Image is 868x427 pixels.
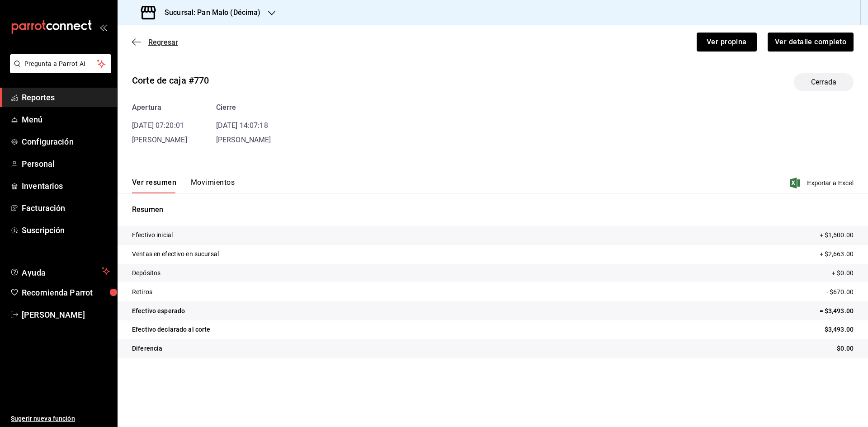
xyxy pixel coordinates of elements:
[806,77,842,88] span: Cerrada
[22,91,110,103] span: Reportes
[132,344,162,353] p: Diferencia
[132,325,211,334] p: Efectivo declarado al corte
[216,121,268,130] time: [DATE] 14:07:18
[132,204,854,215] p: Resumen
[22,202,110,214] span: Facturación
[6,66,111,75] a: Pregunta a Parrot AI
[24,59,97,69] span: Pregunta a Parrot AI
[22,224,110,236] span: Suscripción
[132,230,173,240] p: Efectivo inicial
[22,136,110,148] span: Configuración
[825,325,854,334] p: $3,493.00
[820,230,854,240] p: + $1,500.00
[132,38,178,47] button: Regresar
[132,249,219,259] p: Ventas en efectivo en sucursal
[148,38,178,47] span: Regresar
[99,23,107,31] button: open_drawer_menu
[132,306,185,316] p: Efectivo esperado
[697,33,757,52] button: Ver propina
[22,286,110,299] span: Recomienda Parrot
[22,266,98,277] span: Ayuda
[191,178,235,193] button: Movimientos
[132,74,209,87] div: Corte de caja #770
[837,344,854,353] p: $0.00
[132,178,176,193] button: Ver resumen
[22,113,110,126] span: Menú
[132,178,235,193] div: navigation tabs
[216,136,271,144] span: [PERSON_NAME]
[10,54,111,73] button: Pregunta a Parrot AI
[132,136,187,144] span: [PERSON_NAME]
[820,249,854,259] p: + $2,663.00
[22,180,110,192] span: Inventarios
[216,102,271,113] div: Cierre
[826,287,854,297] p: - $670.00
[132,287,152,297] p: Retiros
[157,7,261,18] h3: Sucursal: Pan Malo (Décima)
[11,414,110,423] span: Sugerir nueva función
[22,158,110,170] span: Personal
[22,309,110,321] span: [PERSON_NAME]
[792,178,854,188] button: Exportar a Excel
[132,121,184,130] time: [DATE] 07:20:01
[832,268,854,278] p: + $0.00
[132,268,160,278] p: Depósitos
[768,33,854,52] button: Ver detalle completo
[132,102,187,113] div: Apertura
[820,306,854,316] p: = $3,493.00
